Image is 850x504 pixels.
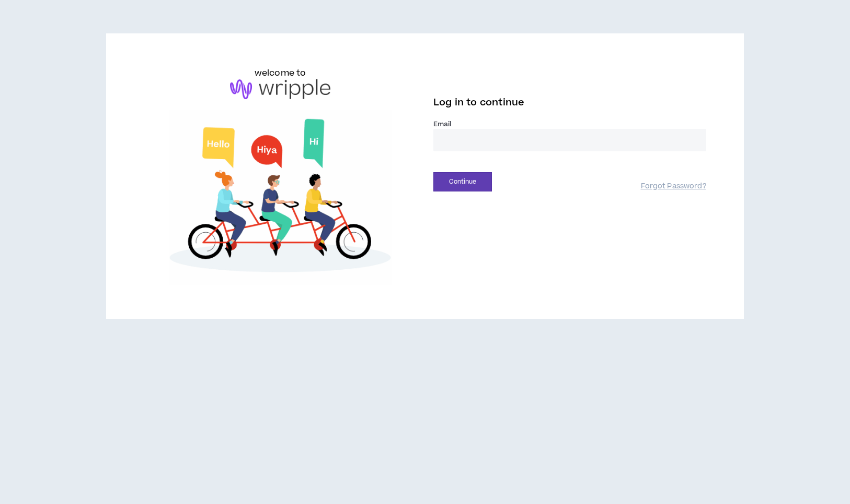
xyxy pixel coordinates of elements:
[255,67,306,79] h6: welcome to
[433,96,524,109] span: Log in to continue
[230,79,330,99] img: logo-brand.png
[433,119,706,129] label: Email
[433,172,492,191] button: Continue
[144,110,417,285] img: Welcome to Wripple
[641,182,706,191] a: Forgot Password?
